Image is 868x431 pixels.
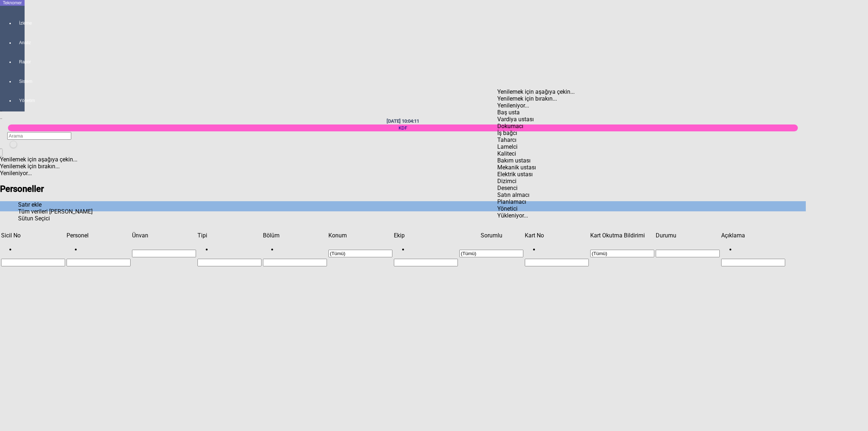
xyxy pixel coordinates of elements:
[497,191,864,198] div: Satın almacı
[328,232,392,239] div: Konum
[497,185,864,191] div: Desenci
[590,250,654,257] input: Filtre hücresi
[656,250,720,257] input: Filtre hücresi
[497,88,864,95] div: Yenilemek için aşağıya çekin...
[66,240,131,267] td: Filtre hücresi
[655,240,720,267] td: Filtre hücresi
[497,116,864,123] div: Vardiya ustası
[590,240,655,267] td: Filtre hücresi
[197,232,261,239] div: Tipi
[263,240,327,267] td: Filtre hücresi
[497,212,864,219] div: Yükleniyor...
[19,98,20,103] span: Yönetim
[497,198,864,205] div: Planlamacı
[1,232,65,239] td: Sütun Sicil No
[497,157,864,164] div: Bakım ustası
[4,212,20,220] td: Sütun undefined
[497,164,864,171] div: Mekanik ustası
[197,240,262,267] td: Filtre hücresi
[67,259,131,266] input: Filtre hücresi
[263,259,327,266] input: Filtre hücresi
[197,232,262,239] td: Sütun Tipi
[497,136,864,143] div: Taharcı
[66,232,131,239] td: Sütun Personel
[263,232,327,239] td: Sütun Bölüm
[497,143,864,150] div: Lamelci
[497,130,864,136] div: İş bağcı
[525,259,589,266] input: Filtre hücresi
[132,232,196,239] div: Ünvan
[497,178,864,185] div: Dizimci
[18,201,788,208] div: Satır ekle
[393,240,458,267] td: Filtre hücresi
[497,123,864,130] div: Dokumacı
[721,259,785,266] input: Filtre hücresi
[497,150,864,157] div: Kaliteci
[1,232,65,239] div: Sicil No
[197,259,261,266] input: Filtre hücresi
[459,250,523,257] input: Filtre hücresi
[19,40,20,46] span: Analiz
[524,240,589,267] td: Filtre hücresi
[7,132,71,140] input: Arama
[19,20,20,26] span: İzleme
[132,240,196,267] td: Filtre hücresi
[1,259,65,266] input: Filtre hücresi
[394,259,458,266] input: Filtre hücresi
[18,201,42,208] span: Satır ekle
[263,232,327,239] div: Bölüm
[18,208,788,215] div: Tüm verileri dışa aktar
[393,232,458,239] td: Sütun Ekip
[459,232,524,239] td: Sütun Sorumlu
[497,205,864,212] div: Yönetici
[18,215,50,222] span: Sütun Seçici
[497,171,864,178] div: Elektrik ustası
[132,250,196,257] input: Filtre hücresi
[497,102,864,109] div: Yenileniyor...
[459,232,523,239] div: Sorumlu
[497,95,864,102] div: Yenilemek için bırakın...
[328,240,393,267] td: Filtre hücresi
[19,59,20,65] span: Rapor
[497,109,864,116] div: Baş usta
[19,79,20,84] span: Sistem
[721,240,786,267] td: Filtre hücresi
[18,215,788,222] div: Sütun Seçici
[132,232,196,239] td: Sütun Ünvan
[328,250,392,257] input: Filtre hücresi
[497,109,864,212] div: Items
[18,208,93,215] span: Tüm verileri [PERSON_NAME]
[8,124,798,131] div: KDF
[328,232,393,239] td: Sütun Konum
[1,240,65,267] td: Filtre hücresi
[459,240,524,267] td: Filtre hücresi
[394,232,458,239] div: Ekip
[67,232,131,239] div: Personel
